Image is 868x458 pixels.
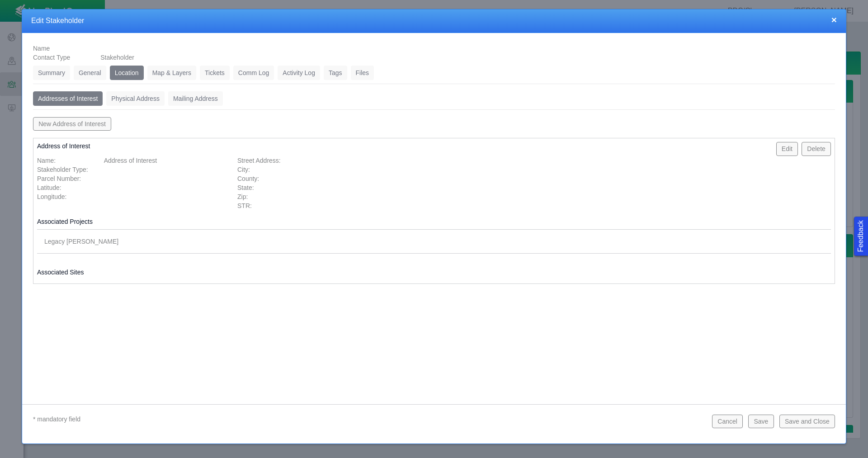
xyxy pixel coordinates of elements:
button: Save [748,415,774,428]
a: Addresses of Interest [33,91,103,106]
span: State: [237,184,254,191]
span: Address of Interest [104,157,157,164]
h5: Associated Sites [37,268,831,276]
a: Activity Log [278,66,320,80]
span: Stakeholder Type: [37,166,88,173]
span: Legacy [PERSON_NAME] [44,238,118,245]
span: County: [237,175,259,182]
button: Cancel [712,415,743,428]
a: Tickets [200,66,230,80]
a: Summary [33,66,70,80]
button: Delete [802,142,831,156]
a: Tags [324,66,347,80]
span: Zip: [237,193,248,200]
span: Name: [37,157,56,164]
span: Name [33,45,50,52]
span: Stakeholder [100,54,134,61]
a: Physical Address [106,91,165,106]
span: * mandatory field [33,416,80,423]
button: Edit [776,142,798,156]
a: Mailing Address [168,91,223,106]
span: Longitude: [37,193,66,200]
span: STR: [237,202,252,209]
button: Save and Close [779,415,835,428]
a: General [74,66,106,80]
a: Files [351,66,374,80]
h4: Edit Stakeholder [31,16,837,26]
a: Location [110,66,144,80]
h5: Associated Projects [37,217,831,226]
span: City: [237,166,250,173]
button: close [831,15,837,24]
span: Contact Type [33,54,70,61]
span: Street Address: [237,157,281,164]
h5: Address of Interest [37,142,430,150]
span: Latitude: [37,184,61,191]
a: Map & Layers [147,66,196,80]
a: Comm Log [233,66,274,80]
button: New Address of Interest [33,117,111,131]
span: Parcel Number: [37,175,81,182]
